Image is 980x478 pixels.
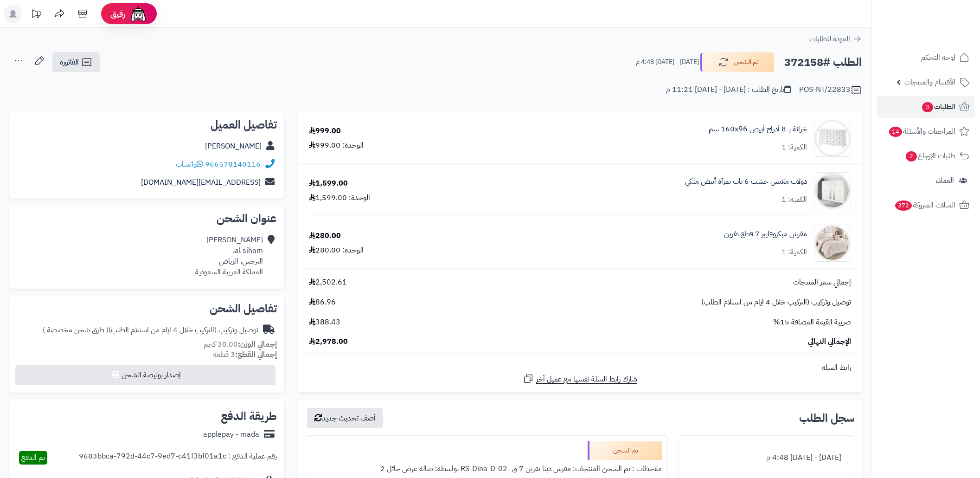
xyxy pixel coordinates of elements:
[309,245,364,256] div: الوحدة: 280.00
[307,408,383,428] button: أضف تحديث جديد
[921,100,955,113] span: الطلبات
[309,297,336,308] span: 86.96
[79,451,277,465] div: رقم عملية الدفع : 9683bbca-792d-44c7-9ed7-c41f3bf01a1c
[781,247,807,258] div: الكمية: 1
[110,8,125,19] span: رفيق
[176,159,203,170] a: واتساب
[309,140,364,151] div: الوحدة: 999.00
[781,194,807,205] div: الكمية: 1
[724,229,807,239] a: مفرش ميكروفايبر 7 قطع نفرين
[309,317,340,328] span: 388.43
[309,193,370,203] div: الوحدة: 1,599.00
[877,194,974,216] a: السلات المتروكة372
[309,178,348,189] div: 1,599.00
[894,199,955,212] span: السلات المتروكة
[888,125,955,138] span: المراجعات والأسئلة
[922,102,933,113] span: 3
[781,142,807,153] div: الكمية: 1
[809,33,862,45] a: العودة للطلبات
[536,374,637,385] span: شارك رابط السلة نفسها مع عميل آخر
[238,339,277,350] strong: إجمالي الوزن:
[25,5,48,26] a: تحديثات المنصة
[904,76,955,89] span: الأقسام والمنتجات
[701,297,851,308] span: توصيل وتركيب (التركيب خلال 4 ايام من استلام الطلب)
[588,441,662,460] div: تم الشحن
[17,213,277,224] h2: عنوان الشحن
[814,225,851,262] img: 1752387372-1-90x90.jpg
[221,411,277,422] h2: طريقة الدفع
[205,141,262,152] a: [PERSON_NAME]
[141,177,261,188] a: [EMAIL_ADDRESS][DOMAIN_NAME]
[60,57,79,68] span: الفاتورة
[808,336,851,347] span: الإجمالي النهائي
[129,5,147,23] img: ai-face.png
[312,460,662,478] div: ملاحظات : تم الشحن المنتجات: مفرش دينا نفرين 7 ق -RS-Dina-D-02 بواسطة: صالة عرض حائل 2
[905,151,917,162] span: 2
[877,145,974,167] a: طلبات الإرجاع2
[809,33,850,45] span: العودة للطلبات
[309,231,341,241] div: 280.00
[309,277,347,288] span: 2,502.61
[793,277,851,288] span: إجمالي سعر المنتجات
[309,126,341,136] div: 999.00
[195,235,263,277] div: [PERSON_NAME] al siham، النرجس، الرياض المملكة العربية السعودية
[895,200,912,211] span: 372
[709,124,807,135] a: خزانة بـ 8 أدراج أبيض ‎160x96 سم‏
[523,373,637,385] a: شارك رابط السلة نفسها مع عميل آخر
[905,149,955,162] span: طلبات الإرجاع
[17,303,277,314] h2: تفاصيل الشحن
[636,58,699,67] small: [DATE] - [DATE] 4:48 م
[814,172,851,209] img: 1733065410-1-90x90.jpg
[921,51,955,64] span: لوحة التحكم
[814,120,851,157] img: 1731233659-1-90x90.jpg
[799,84,862,96] div: POS-NT/22833
[936,174,954,187] span: العملاء
[877,169,974,192] a: العملاء
[799,413,854,424] h3: سجل الطلب
[213,349,277,360] small: 3 قطعة
[666,84,791,95] div: تاريخ الطلب : [DATE] - [DATE] 11:21 م
[877,96,974,118] a: الطلبات3
[43,325,258,336] div: توصيل وتركيب (التركيب خلال 4 ايام من استلام الطلب)
[204,339,277,350] small: 30.00 كجم
[784,53,862,72] h2: الطلب #372158
[17,119,277,130] h2: تفاصيل العميل
[309,336,348,347] span: 2,978.00
[700,52,775,72] button: تم الشحن
[685,449,848,467] div: [DATE] - [DATE] 4:48 م
[205,159,261,170] a: 966578140116
[877,120,974,142] a: المراجعات والأسئلة14
[203,429,259,440] div: applepay - mada
[43,324,109,336] span: ( طرق شحن مخصصة )
[889,127,902,137] span: 14
[685,176,807,187] a: دولاب ملابس خشب 6 باب بمرآة أبيض ملكي
[15,365,275,385] button: إصدار بوليصة الشحن
[302,362,858,373] div: رابط السلة
[773,317,851,328] span: ضريبة القيمة المضافة 15%
[21,452,45,463] span: تم الدفع
[235,349,277,360] strong: إجمالي القطع:
[917,19,971,39] img: logo-2.png
[52,52,100,72] a: الفاتورة
[877,46,974,69] a: لوحة التحكم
